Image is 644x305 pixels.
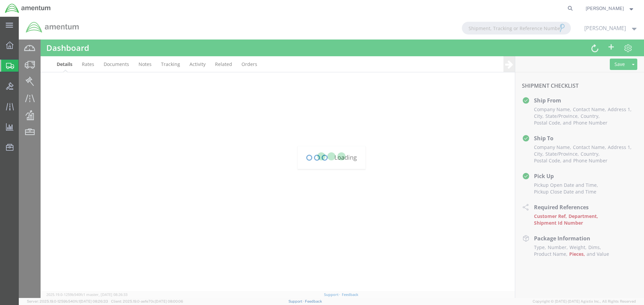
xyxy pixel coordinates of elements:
span: Copyright © [DATE]-[DATE] Agistix Inc., All Rights Reserved [533,299,636,304]
span: Server: 2025.19.0-1259b540fc1 [27,299,108,303]
span: [DATE] 08:26:33 [80,299,108,303]
a: Support [288,299,305,303]
img: logo [5,3,51,13]
span: Client: 2025.19.0-aefe70c [111,299,183,303]
a: Feedback [305,299,322,303]
button: [PERSON_NAME] [585,4,635,12]
span: Steven Alcott [586,5,624,12]
span: [DATE] 08:00:06 [155,299,183,303]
